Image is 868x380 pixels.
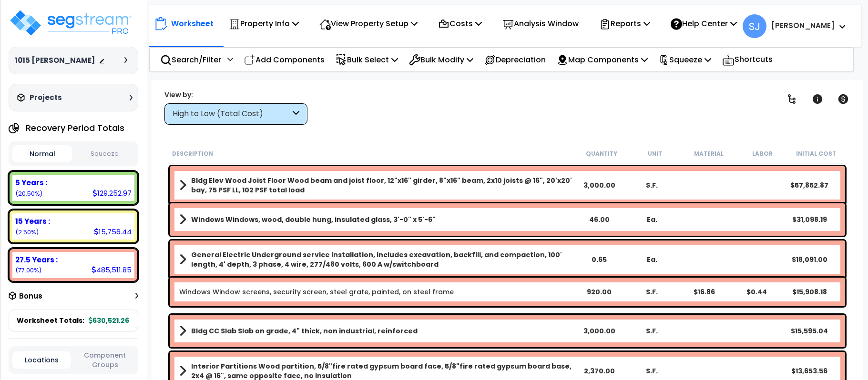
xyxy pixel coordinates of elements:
[717,48,778,71] div: Shortcuts
[648,150,662,158] small: Unit
[164,90,307,100] div: View by:
[15,266,41,274] small: (77.00%)
[179,250,573,269] a: Assembly Title
[783,326,836,336] div: $15,595.04
[92,188,132,198] div: 129,252.97
[74,146,134,162] button: Squeeze
[752,150,773,158] small: Labor
[9,9,133,37] img: logo_pro_r.png
[573,287,625,297] div: 920.00
[502,17,579,30] p: Analysis Window
[26,123,124,133] h4: Recovery Period Totals
[229,17,299,30] p: Property Info
[694,150,724,158] small: Material
[239,49,330,71] div: Add Components
[89,316,129,325] b: 630,521.26
[409,53,473,66] p: Bulk Modify
[796,150,836,158] small: Initial Cost
[191,176,573,195] b: Bldg Elev Wood Joist Floor Wood beam and joist floor, 12"x16" girder, 8"x16" beam, 2x10 joists @ ...
[12,351,71,369] button: Locations
[599,17,650,30] p: Reports
[771,20,835,30] b: [PERSON_NAME]
[783,180,836,190] div: $57,852.87
[191,250,573,269] b: General Electric Underground service installation, includes excavation, backfill, and compaction,...
[479,49,551,71] div: Depreciation
[783,215,836,224] div: $31,098.19
[17,316,84,325] span: Worksheet Totals:
[731,287,783,297] div: $0.44
[171,17,214,30] p: Worksheet
[76,350,134,370] button: Component Groups
[783,366,836,376] div: $13,653.56
[573,326,625,336] div: 3,000.00
[722,53,773,67] p: Shortcuts
[626,366,678,376] div: S.F.
[15,56,95,65] h3: 1015 [PERSON_NAME]
[573,180,625,190] div: 3,000.00
[743,14,766,38] span: SJ
[15,216,50,226] b: 15 Years :
[15,178,47,188] b: 5 Years :
[15,228,39,236] small: (2.50%)
[573,366,625,376] div: 2,370.00
[626,326,678,336] div: S.F.
[783,255,836,264] div: $18,091.00
[179,213,573,226] a: Assembly Title
[659,53,711,66] p: Squeeze
[30,93,62,102] h3: Projects
[172,150,213,158] small: Description
[671,17,737,30] p: Help Center
[92,265,132,275] div: 485,511.85
[626,180,678,190] div: S.F.
[557,53,648,66] p: Map Components
[783,287,836,297] div: $15,908.18
[438,17,482,30] p: Costs
[678,287,731,297] div: $16.86
[319,17,418,30] p: View Property Setup
[15,190,42,198] small: (20.50%)
[484,53,546,66] p: Depreciation
[179,176,573,195] a: Assembly Title
[191,326,418,336] b: Bldg CC Slab Slab on grade, 4" thick, non industrial, reinforced
[586,150,617,158] small: Quantity
[160,53,221,66] p: Search/Filter
[94,227,132,237] div: 15,756.44
[15,255,58,265] b: 27.5 Years :
[336,53,398,66] p: Bulk Select
[173,109,290,120] div: High to Low (Total Cost)
[12,145,72,162] button: Normal
[19,292,42,300] h3: Bonus
[179,287,454,297] a: Individual Item
[573,215,625,224] div: 46.00
[191,215,436,224] b: Windows Windows, wood, double hung, insulated glass, 3'-0" x 5'-6"
[573,255,625,264] div: 0.65
[626,287,678,297] div: S.F.
[179,324,573,338] a: Assembly Title
[626,215,678,224] div: Ea.
[626,255,678,264] div: Ea.
[244,53,325,66] p: Add Components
